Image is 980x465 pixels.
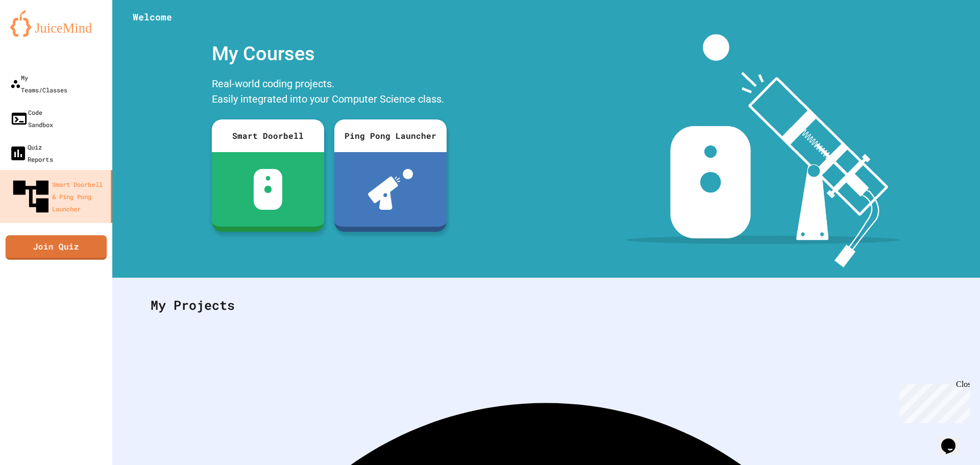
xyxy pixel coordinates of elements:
[9,140,53,165] div: Quiz Reports
[6,235,107,259] a: Join Quiz
[626,34,900,267] img: banner-image-my-projects.png
[207,74,452,112] div: Real-world coding projects. Easily integrated into your Computer Science class.
[334,119,447,152] div: Ping Pong Launcher
[368,169,413,210] img: ppl-with-ball.png
[207,34,452,74] div: My Courses
[895,380,970,423] iframe: chat widget
[10,71,67,96] div: My Teams/Classes
[937,424,970,455] iframe: chat widget
[212,119,324,152] div: Smart Doorbell
[4,4,70,65] div: Chat with us now!Close
[10,10,102,37] img: logo-orange.svg
[140,285,952,325] div: My Projects
[254,169,283,210] img: sdb-white.svg
[10,175,107,217] div: Smart Doorbell & Ping Pong Launcher
[10,106,53,131] div: Code Sandbox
